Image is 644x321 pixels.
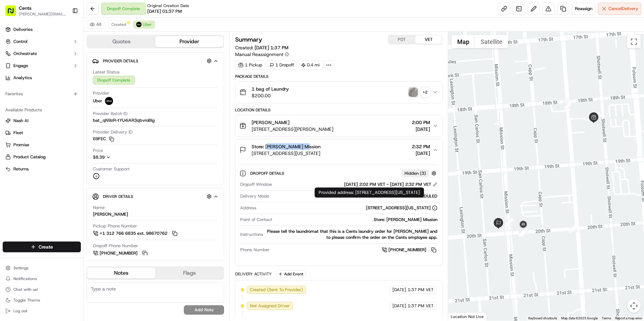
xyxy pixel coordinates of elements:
button: Hidden (3) [401,169,438,177]
input: Got a question? Start typing here... [17,43,121,50]
span: Point of Contact [240,217,272,223]
button: photo_proof_of_pickup image+2 [409,88,430,97]
span: Phone Number [240,247,270,253]
div: 3 [587,112,596,121]
button: Created [108,20,129,29]
span: Wisdom [PERSON_NAME] [21,104,71,109]
div: Store: [PERSON_NAME] Mission [275,217,437,223]
div: Favorites [3,89,81,99]
button: Add Event [276,270,306,278]
button: Provider [155,36,223,47]
span: [DATE] [76,104,90,109]
div: Past conversations [7,87,45,93]
span: [DATE] [392,303,406,309]
button: Keyboard shortcuts [528,316,557,321]
button: Cents [19,5,32,11]
button: Provider Details [92,55,218,66]
a: [PHONE_NUMBER] [382,246,437,254]
span: Log out [13,308,27,314]
img: 1736555255976-a54dd68f-1ca7-489b-9aae-adbdc363a1c4 [7,64,19,76]
span: API Documentation [63,150,108,157]
div: Package Details [235,74,442,79]
button: Chat with us! [3,285,81,294]
span: Created: [235,44,288,51]
span: $8.39 [93,154,105,160]
span: Create [39,244,53,250]
span: bat_qN9zR-tYU4iAR3qbvroBIg [93,117,155,123]
button: Returns [3,164,81,174]
button: [PERSON_NAME][EMAIL_ADDRESS][PERSON_NAME][DOMAIN_NAME] [19,11,67,17]
div: 9 [520,228,528,237]
span: 2:00 PM [412,119,430,126]
button: Fleet [3,127,81,138]
button: $8.39 [93,154,152,160]
h3: Summary [235,37,262,43]
div: 📗 [7,151,12,156]
button: Product Catalog [3,152,81,162]
a: Nash AI [5,118,78,124]
button: See all [104,86,122,94]
button: Orchestrate [3,48,81,59]
div: We're available if you need us! [30,71,92,76]
div: 6 [505,218,514,227]
span: Name [93,205,105,211]
img: uber-new-logo.jpeg [136,22,142,27]
span: Price [93,148,103,154]
div: Location Details [235,107,442,113]
span: 1:37 PM VET [408,287,434,293]
img: Wisdom Oko [7,98,17,111]
div: 2 [564,100,573,109]
div: Start new chat [30,64,110,71]
img: 1736555255976-a54dd68f-1ca7-489b-9aae-adbdc363a1c4 [13,122,19,128]
a: 💻API Documentation [54,147,110,159]
button: Nash AI [3,115,81,126]
span: Settings [13,265,29,271]
span: Promise [13,142,29,148]
span: • [56,122,58,127]
button: Uber [133,20,155,29]
div: 1 Dropoff [267,60,297,70]
div: 4 [591,112,600,121]
a: Fleet [5,130,78,136]
button: Engage [3,60,81,71]
span: Reassign [575,6,592,12]
span: Latest Status [93,69,119,75]
button: Driver Details [92,191,218,202]
span: [DATE] 1:37 PM [255,45,288,51]
div: Location Not Live [448,312,487,321]
button: Flags [155,268,223,278]
span: Created (Sent To Provider) [250,287,303,293]
a: +1 312 766 6835 ext. 98670762 [93,230,178,237]
button: Show satellite imagery [475,35,508,48]
span: 1 bag of Laundry [252,86,289,92]
span: Engage [13,63,28,69]
div: 0.4 mi [298,60,323,70]
button: CancelDelivery [598,3,641,15]
div: Delivery Activity [235,271,272,277]
span: Fleet [13,130,23,136]
span: Returns [13,166,29,172]
img: 1736555255976-a54dd68f-1ca7-489b-9aae-adbdc363a1c4 [13,104,19,110]
span: Control [13,39,28,45]
span: Provider Batch ID [93,111,127,117]
span: [STREET_ADDRESS][US_STATE] [252,150,321,157]
span: Store: [PERSON_NAME] Mission [252,143,321,150]
img: Masood Aslam [7,116,17,126]
button: Reassign [572,3,595,15]
span: Manual Reassignment [235,51,283,58]
span: Dropoff Window [240,181,272,188]
span: • [73,104,75,109]
span: Dropoff Phone Number [93,243,138,249]
button: Show street map [451,35,475,48]
div: Available Products [3,105,81,115]
a: [PHONE_NUMBER] [93,250,149,257]
span: Customer Support [93,166,130,172]
button: Notifications [3,274,81,283]
span: Notifications [13,276,37,281]
span: Knowledge Base [13,150,51,157]
span: Dropoff Details [250,171,285,176]
span: Pylon [67,166,81,171]
span: Deliveries [13,26,33,33]
button: Toggle Theme [3,296,81,305]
